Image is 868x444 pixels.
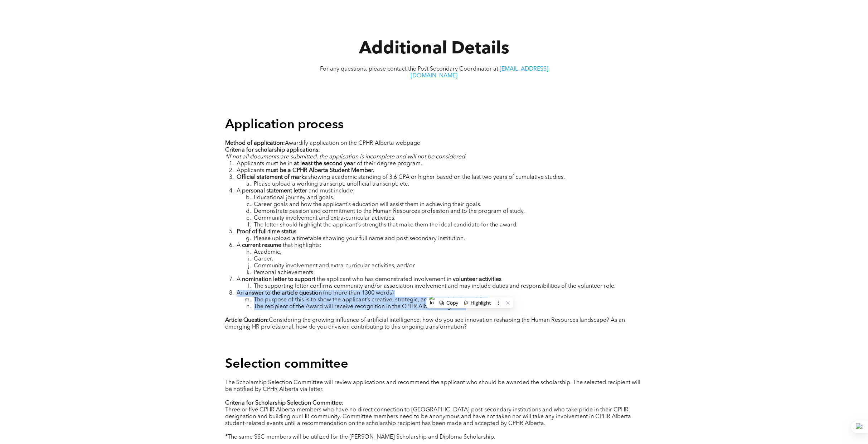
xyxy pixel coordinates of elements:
[309,188,355,194] span: and must include:
[453,277,501,282] strong: volunteer activities
[225,358,348,371] span: Selection committee
[225,407,631,426] span: Three or five CPHR Alberta members who have no direct connection to [GEOGRAPHIC_DATA] post-second...
[237,175,307,180] strong: Official statement of marks
[254,304,466,310] span: The recipient of the Award will receive recognition in the CPHR Alberta magazine.
[254,215,396,221] span: Community involvement and extra-curricular activities.
[359,40,509,58] span: Additional Details
[254,256,273,262] span: Career,
[242,277,315,282] strong: nomination letter to support
[245,290,322,296] strong: answer to the article question
[225,380,640,392] span: The Scholarship Selection Committee will review applications and recommend the applicant who shou...
[225,318,625,330] span: Considering the growing influence of artificial intelligence, how do you see innovation reshaping...
[323,290,394,296] span: (no more than 1300 words)
[283,243,321,248] span: that highlights:
[225,147,320,153] strong: Criteria for scholarship applications:
[242,188,307,194] strong: personal statement letter
[225,154,466,160] span: *If not all documents are submitted, the application is incomplete and will not be considered.
[254,283,616,289] span: The supporting letter confirms community and/or association involvement and may include duties an...
[254,263,415,269] span: Community involvement and extra-curricular activities, and/or
[237,277,241,282] span: A
[237,229,296,235] strong: Proof of full-time status
[225,318,269,323] strong: Article Question:
[237,290,244,296] span: An
[225,434,495,440] span: *The same SSC members will be utilized for the [PERSON_NAME] Scholarship and Diploma Scholarship.
[254,249,281,255] span: Academic,
[237,188,241,194] span: A
[254,195,334,201] span: Educational journey and goals.
[237,161,292,167] span: Applicants must be in
[254,202,481,207] span: Career goals and how the applicant’s education will assist them in achieving their goals.
[225,140,285,146] strong: Method of application:
[254,209,525,214] span: Demonstrate passion and commitment to the Human Resources profession and to the program of study.
[237,168,264,173] span: Applicants
[242,243,281,248] strong: current resume
[285,140,420,146] span: Awardify application on the CPHR Alberta webpage
[254,270,313,276] span: Personal achievements
[317,277,451,282] span: the applicant who has demonstrated involvement in
[254,222,518,228] span: The letter should highlight the applicant’s strengths that make them the ideal candidate for the ...
[266,168,374,173] strong: must be a CPHR Alberta Student Member.
[254,181,409,187] span: Please upload a working transcript, unofficial transcript, etc.
[225,400,344,406] strong: Criteria for Scholarship Selection Committee:
[320,66,498,72] span: For any questions, please contact the Post Secondary Coordinator at
[225,119,344,132] span: Application process
[308,175,565,180] span: showing academic standing of 3.6 GPA or higher based on the last two years of cumulative studies.
[294,161,355,167] strong: at least the second year
[237,243,241,248] span: A
[254,297,486,303] span: The purpose of this is to show the applicant’s creative, strategic, and critical thinking skills.
[254,236,465,242] span: Please upload a timetable showing your full name and post-secondary institution.
[357,161,422,167] span: of their degree program.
